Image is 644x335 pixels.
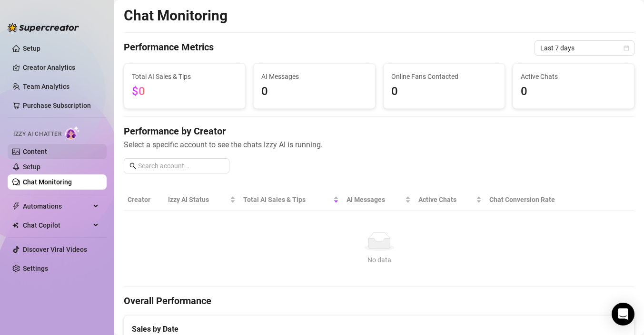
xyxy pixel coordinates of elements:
span: $0 [132,85,145,98]
a: Team Analytics [23,83,69,90]
h4: Performance by Creator [124,124,634,138]
span: Automations [23,199,90,214]
h4: Performance Metrics [124,40,214,56]
th: AI Messages [343,189,415,211]
h4: Overall Performance [124,294,634,307]
div: Sales by Date [132,323,626,335]
span: Izzy AI Status [168,194,228,205]
span: calendar [624,45,629,51]
th: Creator [124,189,164,211]
span: Izzy AI Chatter [13,130,61,139]
span: 0 [521,83,626,101]
span: Active Chats [521,71,626,82]
a: Purchase Subscription [23,98,99,113]
span: Active Chats [418,194,474,205]
span: Select a specific account to see the chats Izzy AI is running. [124,139,634,151]
input: Search account... [138,161,224,171]
h2: Chat Monitoring [124,7,228,25]
span: 0 [391,83,497,101]
a: Chat Monitoring [23,178,72,186]
a: Discover Viral Videos [23,246,87,253]
span: AI Messages [347,194,403,205]
div: No data [131,255,627,265]
span: thunderbolt [12,202,20,210]
span: 0 [261,83,367,101]
img: Chat Copilot [12,222,19,229]
span: search [129,163,136,169]
span: Online Fans Contacted [391,71,497,82]
span: AI Messages [261,71,367,82]
img: AI Chatter [65,126,80,140]
th: Izzy AI Status [164,189,239,211]
a: Setup [23,45,40,52]
a: Content [23,148,47,155]
th: Active Chats [415,189,485,211]
div: Open Intercom Messenger [612,303,634,325]
span: Total AI Sales & Tips [132,71,238,82]
th: Total AI Sales & Tips [239,189,343,211]
img: logo-BBDzfeDw.svg [8,23,79,32]
th: Chat Conversion Rate [485,189,583,211]
a: Setup [23,163,40,171]
a: Settings [23,265,48,272]
span: Total AI Sales & Tips [243,194,331,205]
span: Last 7 days [540,41,629,55]
a: Creator Analytics [23,60,99,75]
span: Chat Copilot [23,218,90,233]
